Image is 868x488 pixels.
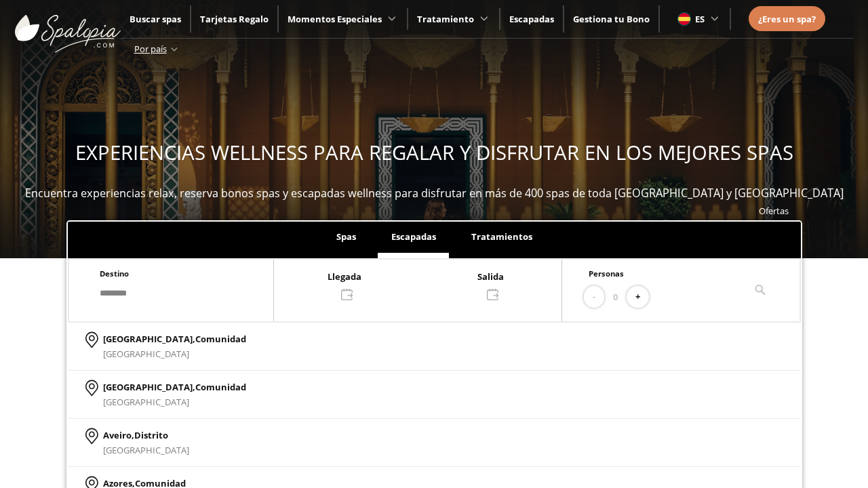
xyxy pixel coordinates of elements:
span: Comunidad [195,333,246,345]
button: - [584,286,604,308]
a: Buscar spas [130,13,181,25]
span: [GEOGRAPHIC_DATA] [103,444,189,456]
span: Tratamientos [471,230,532,243]
p: [GEOGRAPHIC_DATA], [103,331,246,346]
span: 0 [613,289,618,304]
span: Spas [336,230,356,243]
span: Distrito [134,429,168,441]
span: Destino [100,268,129,279]
span: Encuentra experiencias relax, reserva bonos spas y escapadas wellness para disfrutar en más de 40... [25,186,844,201]
span: Por país [134,43,167,55]
span: [GEOGRAPHIC_DATA] [103,348,189,360]
span: Personas [589,268,624,279]
a: Ofertas [759,205,789,217]
img: ImgLogoSpalopia.BvClDcEz.svg [15,1,121,53]
p: Aveiro, [103,428,189,443]
span: ¿Eres un spa? [758,13,816,25]
a: Tarjetas Regalo [200,13,269,25]
span: Escapadas [391,230,436,243]
a: ¿Eres un spa? [758,12,816,26]
p: [GEOGRAPHIC_DATA], [103,380,246,394]
span: [GEOGRAPHIC_DATA] [103,396,189,408]
span: EXPERIENCIAS WELLNESS PARA REGALAR Y DISFRUTAR EN LOS MEJORES SPAS [75,139,793,166]
span: Comunidad [195,381,246,393]
button: + [627,286,649,308]
a: Gestiona tu Bono [573,13,650,25]
a: Escapadas [509,13,554,25]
